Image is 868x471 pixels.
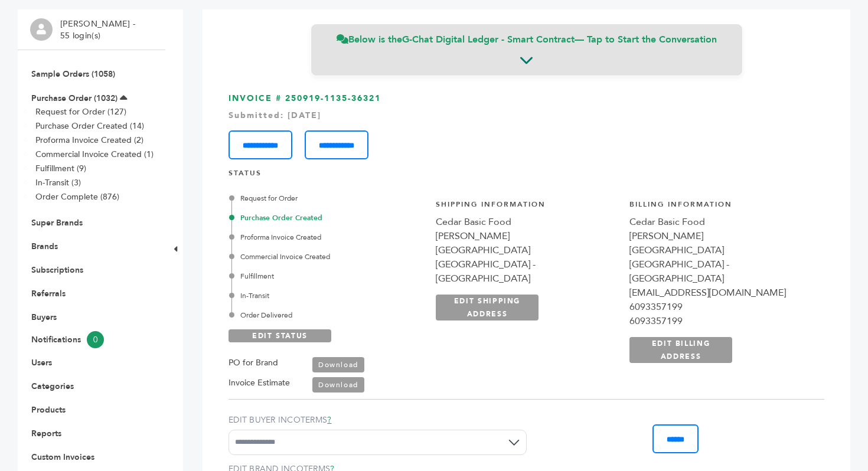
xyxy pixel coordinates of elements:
[231,212,423,223] div: Purchase Order Created
[31,312,57,323] a: Buyers
[87,331,104,348] span: 0
[35,120,144,132] a: Purchase Order Created (14)
[231,310,423,320] div: Order Delivered
[436,215,618,229] div: Cedar Basic Food
[35,191,119,202] a: Order Complete (876)
[31,264,83,276] a: Subscriptions
[229,110,824,122] div: Submitted: [DATE]
[327,414,331,426] a: ?
[231,193,423,204] div: Request for Order
[31,68,115,80] a: Sample Orders (1058)
[436,229,618,243] div: [PERSON_NAME]
[337,33,717,46] span: Below is the — Tap to Start the Conversation
[629,199,811,215] h4: Billing Information
[31,381,74,392] a: Categories
[35,149,154,160] a: Commercial Invoice Created (1)
[31,357,52,368] a: Users
[60,18,138,41] li: [PERSON_NAME] - 55 login(s)
[31,288,66,299] a: Referrals
[629,337,732,363] a: EDIT BILLING ADDRESS
[231,232,423,243] div: Proforma Invoice Created
[31,452,94,463] a: Custom Invoices
[629,286,811,300] div: [EMAIL_ADDRESS][DOMAIN_NAME]
[436,295,539,320] a: EDIT SHIPPING ADDRESS
[231,251,423,262] div: Commercial Invoice Created
[30,18,53,41] img: profile.png
[229,376,290,390] label: Invoice Estimate
[629,257,811,286] div: [GEOGRAPHIC_DATA] - [GEOGRAPHIC_DATA]
[436,199,618,215] h4: Shipping Information
[35,135,143,146] a: Proforma Invoice Created (2)
[31,331,152,348] a: Notifications0
[229,414,527,426] label: EDIT BUYER INCOTERMS
[31,217,83,228] a: Super Brands
[229,329,331,342] a: EDIT STATUS
[312,377,364,392] a: Download
[229,93,824,159] h3: INVOICE # 250919-1135-36321
[229,168,824,184] h4: STATUS
[35,163,86,174] a: Fulfillment (9)
[35,106,126,117] a: Request for Order (127)
[629,215,811,229] div: Cedar Basic Food
[31,241,58,252] a: Brands
[229,356,278,370] label: PO for Brand
[402,33,575,46] strong: G-Chat Digital Ledger - Smart Contract
[436,243,618,257] div: [GEOGRAPHIC_DATA]
[629,300,811,314] div: 6093357199
[31,428,61,439] a: Reports
[629,314,811,328] div: 6093357199
[629,229,811,243] div: [PERSON_NAME]
[231,290,423,301] div: In-Transit
[31,404,66,416] a: Products
[312,357,364,372] a: Download
[629,243,811,257] div: [GEOGRAPHIC_DATA]
[231,271,423,282] div: Fulfillment
[35,177,81,188] a: In-Transit (3)
[31,93,118,104] a: Purchase Order (1032)
[436,257,618,286] div: [GEOGRAPHIC_DATA] - [GEOGRAPHIC_DATA]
